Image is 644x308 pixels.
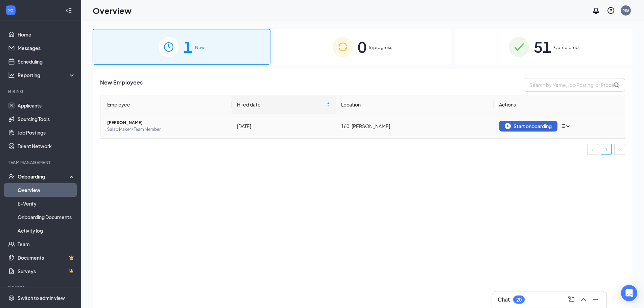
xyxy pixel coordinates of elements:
[566,124,570,128] span: down
[8,173,15,180] svg: UserCheck
[567,295,575,304] svg: ComposeMessage
[18,237,75,251] a: Team
[554,44,579,51] span: Completed
[499,121,557,132] button: Start onboarding
[237,101,326,108] span: Hired date
[8,285,74,290] div: Payroll
[579,295,588,304] svg: ChevronUp
[8,89,74,94] div: Hiring
[100,78,143,92] span: New Employees
[107,126,226,133] span: Salad Maker / Team Member
[566,294,577,305] button: ComposeMessage
[93,5,132,16] h1: Overview
[618,148,622,152] span: right
[587,144,598,155] button: left
[614,144,625,155] button: right
[18,126,75,139] a: Job Postings
[587,144,598,155] li: Previous Page
[195,44,205,51] span: New
[534,35,551,58] span: 51
[494,95,625,114] th: Actions
[18,294,65,301] div: Switch to admin view
[590,294,601,305] button: Minimize
[18,197,75,210] a: E-Verify
[18,183,75,197] a: Overview
[607,6,615,15] svg: QuestionInfo
[18,55,75,68] a: Scheduling
[8,294,15,301] svg: Settings
[592,6,600,15] svg: Notifications
[18,264,75,278] a: SurveysCrown
[591,148,595,152] span: left
[516,297,522,303] div: 20
[336,95,494,114] th: Location
[18,173,70,180] div: Onboarding
[18,139,75,153] a: Talent Network
[8,160,74,165] div: Team Management
[498,296,510,303] h3: Chat
[18,28,75,41] a: Home
[18,210,75,224] a: Onboarding Documents
[524,78,625,92] input: Search by Name, Job Posting, or Process
[18,72,76,78] div: Reporting
[65,7,72,14] svg: Collapse
[622,7,629,13] div: MG
[18,224,75,237] a: Activity log
[614,144,625,155] li: Next Page
[621,285,637,301] div: Open Intercom Messenger
[237,122,331,130] div: [DATE]
[358,35,366,58] span: 0
[100,95,232,114] th: Employee
[18,41,75,55] a: Messages
[560,123,566,129] span: bars
[8,72,15,78] svg: Analysis
[184,35,192,58] span: 1
[601,144,612,155] li: 1
[7,7,14,14] svg: WorkstreamLogo
[369,44,392,51] span: In progress
[592,295,600,304] svg: Minimize
[601,144,611,155] a: 1
[336,114,494,138] td: 160-[PERSON_NAME]
[18,99,75,112] a: Applicants
[18,251,75,264] a: DocumentsCrown
[18,112,75,126] a: Sourcing Tools
[578,294,589,305] button: ChevronUp
[505,123,552,129] div: Start onboarding
[107,119,226,126] span: [PERSON_NAME]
